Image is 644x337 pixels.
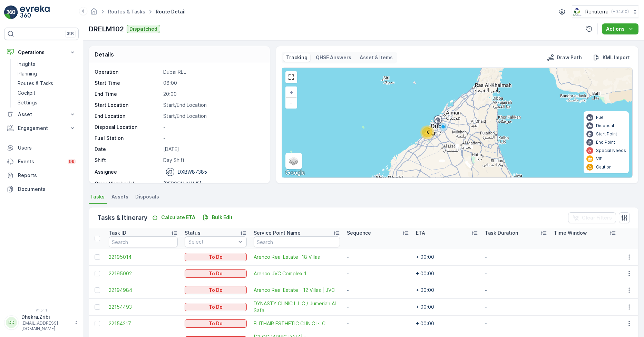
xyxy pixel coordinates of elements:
[95,102,160,109] p: Start Location
[129,25,157,32] p: Dispatched
[163,91,262,98] p: 20:00
[606,25,625,32] p: Actions
[284,168,306,177] img: Google
[343,265,412,282] td: -
[18,80,53,87] p: Routes & Tasks
[95,50,114,59] p: Details
[163,146,262,153] p: [DATE]
[254,287,340,294] a: Arenco Real Estate - 12 Villas | JVC
[209,304,223,310] p: To Do
[109,304,178,310] span: 22154493
[481,249,550,265] td: -
[163,157,262,164] p: Day Shift
[596,148,626,153] p: Special Needs
[596,123,614,129] p: Disposal
[4,45,79,59] button: Operations
[95,135,160,142] p: Fuel Station
[568,212,616,223] button: Clear Filters
[18,144,76,151] p: Users
[254,254,340,261] span: Arenco Real Estate -18 Villas
[95,180,160,187] p: Crew Member(s)
[6,317,17,328] div: DD
[343,298,412,315] td: -
[185,319,247,328] button: To Do
[286,98,296,108] a: Zoom Out
[163,113,262,120] p: Start/End Location
[412,249,481,265] td: + 00:00
[286,54,308,61] p: Tracking
[109,287,178,294] a: 22194984
[420,125,434,139] div: 10
[286,87,296,98] a: Zoom In
[18,49,65,56] p: Operations
[481,315,550,332] td: -
[18,158,64,165] p: Events
[18,186,76,193] p: Documents
[347,229,371,236] p: Sequence
[286,153,301,168] a: Layers
[254,320,340,327] a: ELITHAIR ESTHETIC CLINIC I-LC
[95,124,160,131] p: Disposal Location
[67,31,74,37] p: ⌘B
[596,164,612,170] p: Caution
[596,156,603,162] p: VIP
[572,8,583,16] img: Screenshot_2024-07-26_at_13.33.01.png
[544,53,585,62] button: Draw Path
[4,121,79,135] button: Engagement
[15,98,79,108] a: Settings
[4,155,79,168] a: Events99
[18,90,36,96] p: Cockpit
[90,193,105,200] span: Tasks
[254,229,301,236] p: Service Point Name
[603,54,630,61] p: KML Import
[109,229,126,236] p: Task ID
[163,80,262,86] p: 06:00
[412,265,481,282] td: + 00:00
[209,320,223,327] p: To Do
[108,9,145,14] a: Routes & Tasks
[95,168,117,175] p: Assignee
[18,172,76,179] p: Reports
[163,180,262,187] p: [PERSON_NAME]
[109,320,178,327] span: 22154217
[18,99,37,106] p: Settings
[95,113,160,120] p: End Location
[15,69,79,79] a: Planning
[254,300,340,314] a: DYNASTY CLINIC L.L.C / Jumeriah Al Safa
[412,282,481,298] td: + 00:00
[18,111,65,118] p: Asset
[89,24,124,34] p: DRELM102
[4,108,79,121] button: Asset
[135,193,159,200] span: Disposals
[161,214,195,221] p: Calculate ETA
[554,229,587,236] p: Time Window
[316,54,351,61] p: QHSE Answers
[360,54,393,61] p: Asset & Items
[109,270,178,277] a: 22195002
[582,214,612,221] p: Clear Filters
[611,9,629,14] p: ( +04:00 )
[18,70,37,77] p: Planning
[254,270,340,277] span: Arenco JVC Complex 1
[163,124,262,131] p: -
[412,315,481,332] td: + 00:00
[163,69,262,75] p: Dubai REL
[485,229,518,236] p: Task Duration
[69,159,75,164] p: 99
[178,168,207,175] p: DXBW87385
[95,157,160,164] p: Shift
[596,131,617,137] p: Start Point
[185,303,247,311] button: To Do
[97,213,147,223] p: Tasks & Itinerary
[343,282,412,298] td: -
[284,168,306,177] a: Open this area in Google Maps (opens a new window)
[95,146,160,153] p: Date
[149,213,198,222] button: Calculate ETA
[282,68,632,177] div: 0
[18,61,35,68] p: Insights
[109,254,178,261] span: 22195014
